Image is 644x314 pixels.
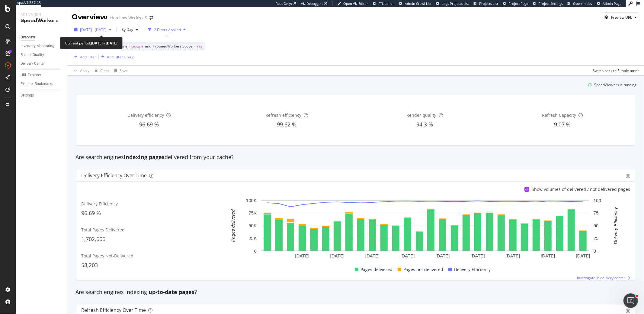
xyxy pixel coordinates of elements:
[532,186,630,192] div: Show volumes of delivered / not delivered pages
[248,211,257,216] text: 75K
[254,248,257,253] text: 0
[246,198,257,203] text: 100K
[100,68,109,73] div: Clear
[611,15,632,20] div: Preview URL
[337,1,368,6] a: Open Viz Editor
[21,34,35,41] div: Overview
[613,207,618,244] text: Delivery Efficiency
[577,275,625,280] span: Investigate in delivery center
[81,253,133,259] span: Total Pages Not-Delivered
[573,1,592,6] span: Open in dev
[248,236,257,241] text: 25K
[81,172,147,178] div: Delivery Efficiency over time
[508,1,528,6] span: Project Page
[404,266,444,273] span: Pages not delivered
[277,121,296,128] span: 99.62 %
[220,197,630,261] svg: A chart.
[112,66,128,75] button: Save
[21,43,54,49] div: Inventory Monitoring
[21,43,62,49] a: Inventory Monitoring
[230,209,235,242] text: Pages delivered
[21,92,62,99] a: Settings
[107,54,134,60] div: Add Filter Group
[406,112,436,118] span: Render quality
[154,27,181,32] div: 2 Filters Applied
[72,12,108,22] div: Overview
[471,253,485,258] text: [DATE]
[248,223,257,228] text: 50K
[120,68,128,73] div: Save
[365,253,380,258] text: [DATE]
[72,53,96,61] button: Add Filter
[21,52,44,58] div: Render Quality
[91,41,117,46] b: [DATE] - [DATE]
[92,66,109,75] button: Clear
[301,1,323,6] div: Viz Debugger:
[576,253,590,258] text: [DATE]
[119,27,133,32] span: By Day
[479,1,498,6] span: Projects List
[127,112,164,118] span: Delivery efficiency
[590,66,639,75] button: Switch back to Simple mode
[131,42,143,51] span: Google
[503,1,528,6] a: Project Page
[343,1,368,6] span: Open Viz Editor
[145,44,151,49] span: and
[361,266,393,273] span: Pages delivered
[21,12,62,17] div: Activation
[593,68,639,73] div: Switch back to Simple mode
[400,253,415,258] text: [DATE]
[378,1,395,6] span: FTL admin
[72,25,114,34] button: [DATE] - [DATE]
[594,198,601,203] text: 100
[594,248,596,253] text: 0
[594,82,636,87] div: SpeedWorkers is running
[276,1,292,6] div: ReadOnly:
[626,309,630,313] div: bug
[21,52,62,58] a: Render Quality
[21,92,34,99] div: Settings
[21,81,62,87] a: Explorer Bookmarks
[80,68,89,73] div: Apply
[146,25,188,34] button: 2 Filters Applied
[81,209,101,217] span: 96.69 %
[594,236,599,241] text: 25
[533,1,563,6] a: Project Settings
[295,253,309,258] text: [DATE]
[21,72,41,78] div: URL Explorer
[72,288,639,296] div: Are search engines indexing ?
[21,72,62,78] a: URL Explorer
[21,17,62,24] div: SpeedWorkers
[72,153,639,161] div: Are search engines delivered from your cache?
[194,44,196,49] span: =
[623,293,638,308] iframe: Intercom live chat
[72,66,89,75] button: Apply
[594,211,599,216] text: 75
[81,235,105,243] span: 1,702,666
[506,253,520,258] text: [DATE]
[80,27,107,32] span: [DATE] - [DATE]
[436,253,450,258] text: [DATE]
[538,1,563,6] span: Project Settings
[65,40,117,47] div: Current period:
[149,16,153,20] div: arrow-right-arrow-left
[454,266,491,273] span: Delivery Efficiency
[153,44,193,49] span: In SpeedWorkers Scope
[110,15,147,21] div: Horchow Weekly JS
[541,253,555,258] text: [DATE]
[577,275,630,280] a: Investigate in delivery center
[602,12,639,22] button: Preview URL
[373,1,395,6] a: FTL admin
[128,44,130,49] span: =
[81,201,118,207] span: Delivery Efficiency
[21,81,53,87] div: Explorer Bookmarks
[603,1,621,6] span: Admin Page
[554,121,571,128] span: 9.07 %
[265,112,301,118] span: Refresh efficiency
[81,261,98,269] span: 58,203
[405,1,431,6] span: Admin Crawl List
[81,307,146,313] div: Refresh Efficiency over time
[21,34,62,41] a: Overview
[21,61,62,67] a: Delivery Center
